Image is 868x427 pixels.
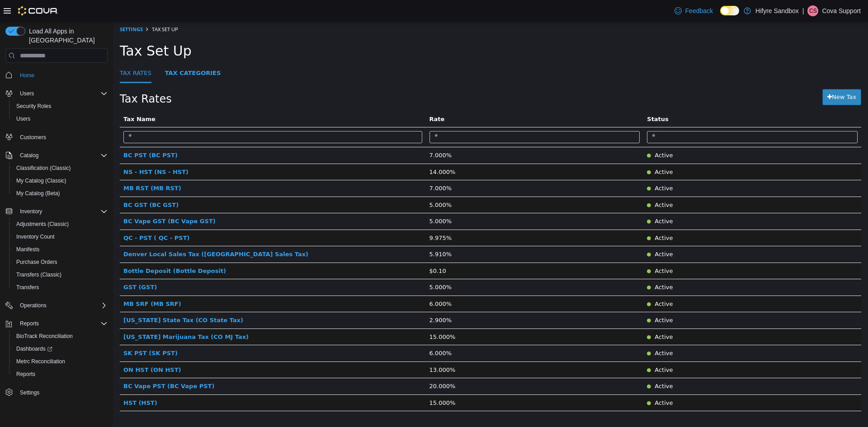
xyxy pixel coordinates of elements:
[16,345,52,352] span: Dashboards
[13,369,108,380] span: Reports
[16,115,30,122] span: Users
[313,208,531,225] td: 9.975%
[530,142,748,159] td: Active
[685,6,713,15] span: Feedback
[16,164,71,172] span: Classification (Classic)
[13,356,69,367] a: Metrc Reconciliation
[10,180,66,187] a: BC GST (BC GST)
[530,291,748,308] td: Active
[20,208,42,215] span: Inventory
[709,68,748,84] a: New Tax
[313,340,531,357] td: 13.000%
[20,302,47,309] span: Operations
[313,291,531,308] td: 2.900%
[2,149,111,162] button: Catalog
[13,269,65,280] a: Transfers (Classic)
[530,241,748,258] td: Active
[16,300,50,311] button: Operations
[10,246,113,253] a: Bottle Deposit (Bottle Deposit)
[809,5,817,16] span: CS
[13,369,39,380] a: Reports
[10,345,68,352] span: ON HST (ON HST)
[7,43,38,62] a: Tax Rates
[16,206,46,217] button: Inventory
[52,43,108,62] a: Tax Categories
[9,243,111,256] button: Manifests
[9,187,111,200] button: My Catalog (Beta)
[13,101,108,112] span: Security Roles
[2,68,111,81] button: Home
[807,5,818,16] div: Cova Support
[16,258,57,266] span: Purchase Orders
[10,131,65,137] a: BC PST (BC PST)
[7,71,59,84] span: Tax Rates
[13,163,108,174] span: Classification (Classic)
[10,197,103,203] a: BC Vape GST (BC Vape GST)
[20,134,46,141] span: Customers
[2,205,111,218] button: Inventory
[802,5,804,16] p: |
[671,2,717,20] a: Feedback
[530,225,748,242] td: Active
[25,27,108,45] span: Load All Apps in [GEOGRAPHIC_DATA]
[16,150,42,161] button: Catalog
[16,88,108,99] span: Users
[16,69,108,80] span: Home
[7,5,30,11] a: Settings
[13,175,108,186] span: My Catalog (Classic)
[10,312,136,319] a: [US_STATE] Marijuana Tax (CO MJ Tax)
[2,87,111,100] button: Users
[13,231,58,242] a: Inventory Count
[10,213,77,220] a: QC - PST ( QC - PST)
[530,175,748,192] td: Active
[20,152,38,159] span: Catalog
[313,324,531,341] td: 6.000%
[10,230,195,236] a: Denver Local Sales Tax ([GEOGRAPHIC_DATA] Sales Tax)
[16,318,108,329] span: Reports
[313,192,531,209] td: 5.000%
[9,256,111,268] button: Purchase Orders
[9,355,111,368] button: Metrc Reconciliation
[16,70,38,81] a: Home
[530,208,748,225] td: Active
[16,206,108,217] span: Inventory
[530,274,748,291] td: Active
[10,279,68,286] span: MB SRF (MB SRF)
[530,340,748,357] td: Active
[720,6,739,15] input: Dark Mode
[9,368,111,380] button: Reports
[13,331,108,342] span: BioTrack Reconciliation
[9,218,111,230] button: Adjustments (Classic)
[530,159,748,176] td: Active
[313,175,531,192] td: 5.000%
[13,175,70,186] a: My Catalog (Classic)
[10,164,68,170] a: MB RST (MB RST)
[20,72,34,79] span: Home
[10,328,65,335] a: SK PST (SK PST)
[13,244,43,255] a: Manifests
[9,162,111,174] button: Classification (Classic)
[530,192,748,209] td: Active
[13,101,55,112] a: Security Roles
[16,131,108,143] span: Customers
[13,188,108,199] span: My Catalog (Beta)
[10,94,44,103] button: Tax Name
[2,317,111,330] button: Reports
[530,373,748,390] td: Active
[13,331,76,342] a: BioTrack Reconciliation
[13,113,34,124] a: Users
[313,357,531,374] td: 20.000%
[10,361,101,368] a: BC Vape PST (BC Vape PST)
[9,100,111,113] button: Security Roles
[313,274,531,291] td: 6.000%
[822,5,861,16] p: Cova Support
[13,231,108,242] span: Inventory Count
[13,219,108,230] span: Adjustments (Classic)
